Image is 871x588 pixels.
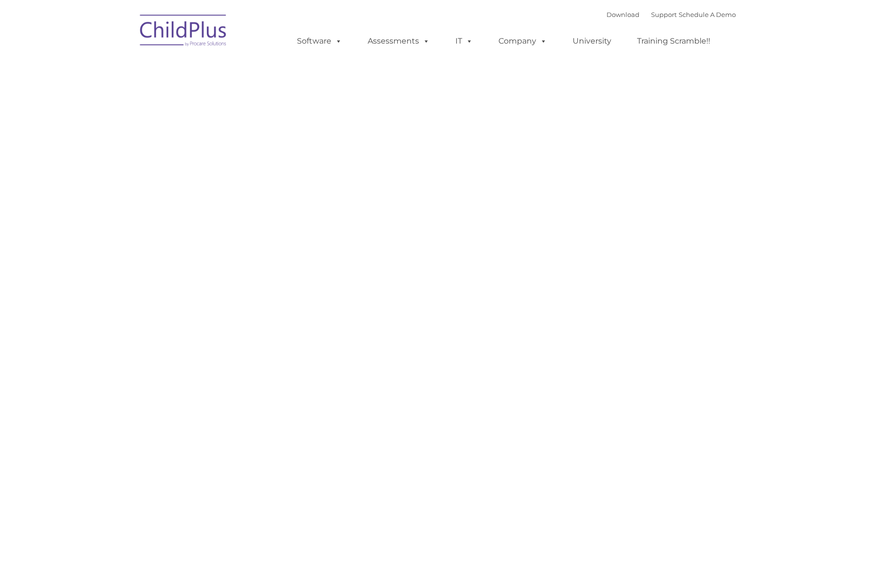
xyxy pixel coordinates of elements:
a: Assessments [358,31,439,51]
a: Software [287,31,352,51]
font: | [607,11,736,18]
a: University [563,31,621,51]
a: Company [489,31,557,51]
a: Schedule A Demo [679,11,736,18]
a: Support [651,11,677,18]
a: Training Scramble!! [627,31,720,51]
img: ChildPlus by Procare Solutions [135,8,232,56]
a: IT [446,31,482,51]
a: Download [607,11,639,18]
